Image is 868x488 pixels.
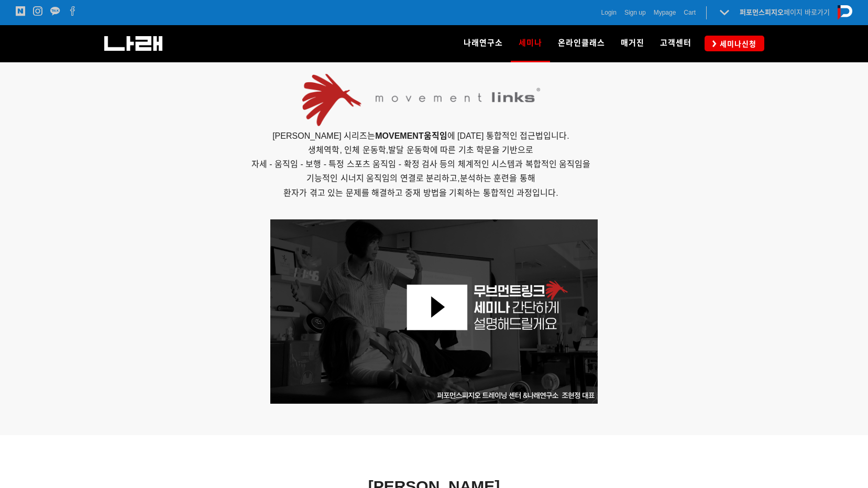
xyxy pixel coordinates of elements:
[550,25,613,62] a: 온라인클래스
[717,39,756,49] span: 세미나신청
[652,25,699,62] a: 고객센터
[684,7,696,18] a: Cart
[613,25,652,62] a: 매거진
[654,7,676,18] a: Mypage
[283,188,558,197] span: 환자가 겪고 있는 문제를 해결하고 중재 방법을 기획하는 통합적인 과정입니다.
[558,38,605,48] span: 온라인클래스
[740,8,784,16] strong: 퍼포먼스피지오
[302,74,540,126] img: 5cb64c9483fa4.png
[519,35,542,51] span: 세미나
[456,25,511,62] a: 나래연구소
[621,38,644,48] span: 매거진
[740,8,830,16] a: 퍼포먼스피지오페이지 바로가기
[601,7,617,18] a: Login
[251,131,590,183] span: [PERSON_NAME] 시리즈는 에 [DATE] 통합적인 접근법입니다. 생체역학, 인체 운동학,발달 운동학에 따른 기초 학문을 기반으로 자세 - 움직임 - 보행 - 특정 스...
[660,38,691,48] span: 고객센터
[624,7,646,18] a: Sign up
[424,131,447,140] strong: 움직임
[511,25,550,62] a: 세미나
[464,38,503,48] span: 나래연구소
[375,131,423,140] strong: MOVEMENT
[705,36,764,51] a: 세미나신청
